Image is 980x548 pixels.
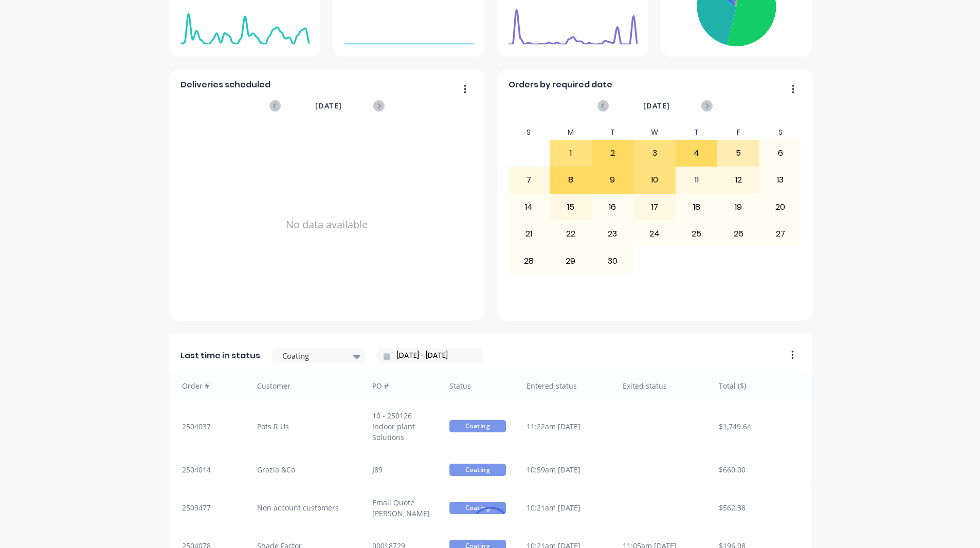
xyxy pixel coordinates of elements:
[550,140,591,166] div: 1
[760,194,801,220] div: 20
[180,79,270,91] span: Deliveries scheduled
[676,125,718,140] div: T
[592,194,633,220] div: 16
[718,140,759,166] div: 5
[592,221,633,247] div: 23
[718,221,759,247] div: 26
[550,167,591,193] div: 8
[315,100,342,112] span: [DATE]
[718,167,759,193] div: 12
[634,140,675,166] div: 3
[634,194,675,220] div: 17
[633,125,676,140] div: W
[676,140,717,166] div: 4
[676,167,717,193] div: 11
[508,125,550,140] div: S
[760,140,801,166] div: 6
[643,100,670,112] span: [DATE]
[759,125,802,140] div: S
[390,348,478,363] input: Filter by date
[592,125,634,140] div: T
[180,125,474,324] div: No data available
[550,125,592,140] div: M
[550,248,591,273] div: 29
[634,221,675,247] div: 24
[760,221,801,247] div: 27
[676,221,717,247] div: 25
[592,140,633,166] div: 2
[760,167,801,193] div: 13
[180,350,260,362] span: Last time in status
[550,194,591,220] div: 15
[592,167,633,193] div: 9
[676,194,717,220] div: 18
[717,125,759,140] div: F
[550,221,591,247] div: 22
[634,167,675,193] div: 10
[718,194,759,220] div: 19
[592,248,633,273] div: 30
